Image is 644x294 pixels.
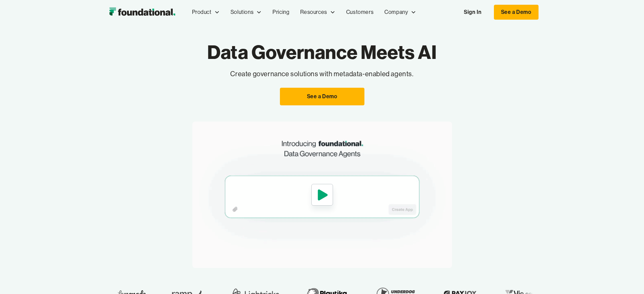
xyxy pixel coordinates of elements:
[280,88,364,105] a: See a Demo
[379,1,422,23] div: Company
[106,5,178,19] img: Foundational Logo
[187,1,225,23] div: Product
[295,1,340,23] div: Resources
[106,5,178,19] a: home
[610,261,644,294] iframe: Chat Widget
[300,8,327,17] div: Resources
[267,1,295,23] a: Pricing
[192,122,452,268] img: Create governance solutions with metadata-enabled agents
[494,5,539,20] a: See a Demo
[225,1,267,23] div: Solutions
[341,1,379,23] a: Customers
[192,8,212,17] div: Product
[192,122,452,268] a: open lightbox
[149,69,495,80] p: Create governance solutions with metadata-enabled agents.
[384,8,408,17] div: Company
[149,41,495,63] h1: Data Governance Meets AI
[457,5,488,19] a: Sign In
[231,8,254,17] div: Solutions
